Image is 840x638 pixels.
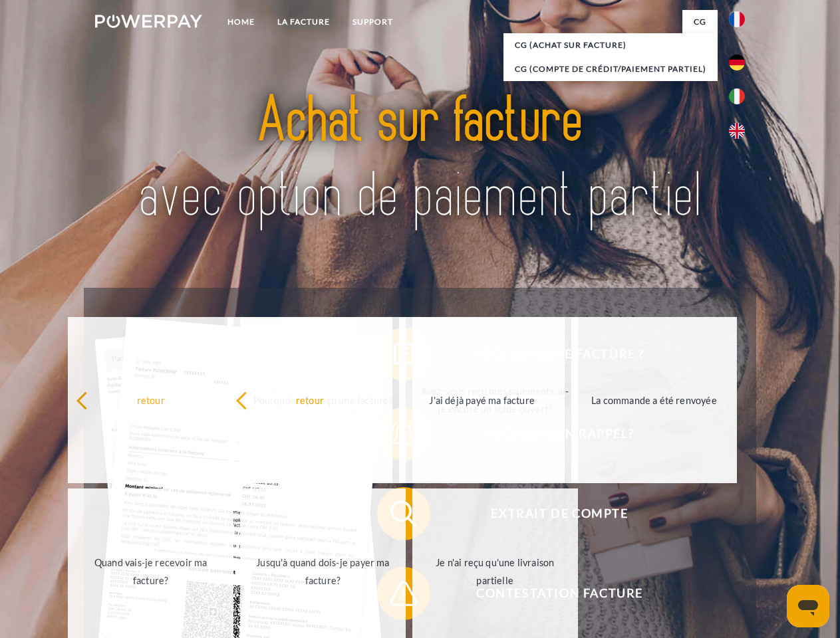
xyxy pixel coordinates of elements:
[729,54,745,70] img: de
[787,585,829,627] iframe: Bouton de lancement de la fenêtre de messagerie
[341,10,404,34] a: Support
[266,10,341,34] a: LA FACTURE
[682,10,718,34] a: CG
[579,391,729,409] div: La commande a été renvoyée
[76,554,225,589] div: Quand vais-je recevoir ma facture?
[248,554,398,589] div: Jusqu'à quand dois-je payer ma facture?
[729,88,745,104] img: it
[235,391,385,409] div: retour
[420,554,570,589] div: Je n'ai reçu qu'une livraison partielle
[729,11,745,27] img: fr
[503,33,718,57] a: CG (achat sur facture)
[729,123,745,139] img: en
[95,15,202,28] img: logo-powerpay-white.svg
[76,391,225,409] div: retour
[127,64,713,255] img: title-powerpay_fr.svg
[216,10,266,34] a: Home
[407,391,557,409] div: J'ai déjà payé ma facture
[503,57,718,81] a: CG (Compte de crédit/paiement partiel)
